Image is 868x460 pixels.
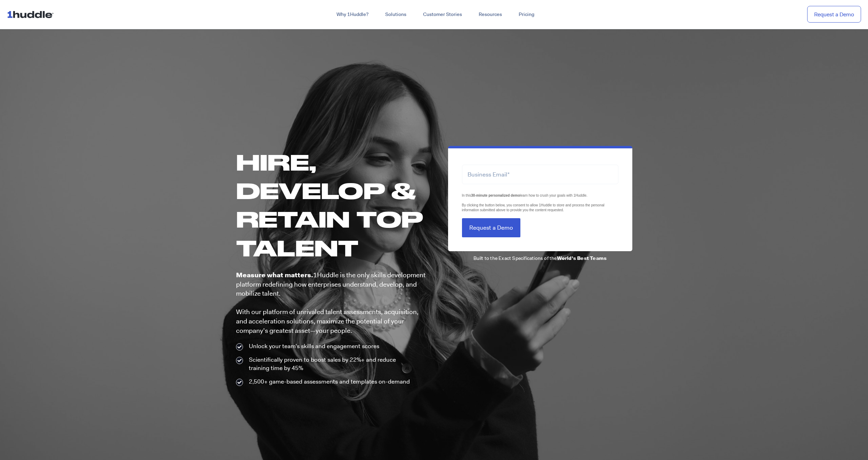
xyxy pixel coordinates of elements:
[7,8,57,21] img: ...
[415,8,470,21] a: Customer Stories
[448,255,632,262] p: Built to the Exact Specifications of the
[470,8,510,21] a: Resources
[247,356,417,372] span: Scientifically proven to boost sales by 22%+ and reduce training time by 45%
[247,342,379,351] span: Unlock your team’s skills and engagement scores
[462,218,520,237] input: Request a Demo
[462,165,618,184] input: Business Email*
[236,148,427,262] h1: Hire, Develop & Retain Top Talent
[328,8,377,21] a: Why 1Huddle?
[510,8,543,21] a: Pricing
[557,255,607,261] b: World's Best Teams
[807,6,861,23] a: Request a Demo
[471,194,520,197] strong: 30-minute personalized demo
[236,271,313,279] b: Measure what matters.
[236,271,427,335] p: 1Huddle is the only skills development platform redefining how enterprises understand, develop, a...
[247,378,410,386] span: 2,500+ game-based assessments and templates on-demand
[377,8,415,21] a: Solutions
[462,194,605,212] span: In this learn how to crush your goals with 1Huddle. By clicking the button below, you consent to ...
